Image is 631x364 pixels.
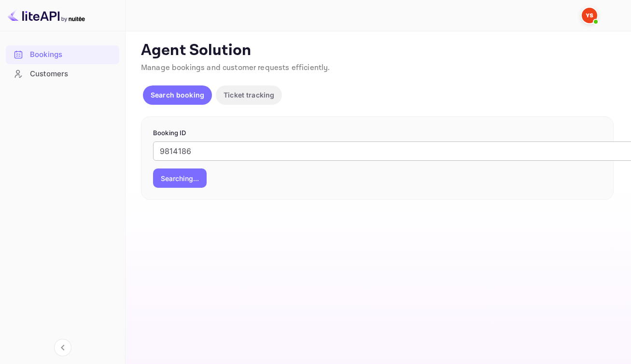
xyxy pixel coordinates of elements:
[151,90,204,100] p: Search booking
[8,8,85,23] img: LiteAPI logo
[6,45,119,64] div: Bookings
[6,65,119,84] div: Customers
[6,45,119,63] a: Bookings
[30,69,114,80] div: Customers
[30,49,114,60] div: Bookings
[153,168,207,188] button: Searching...
[224,90,274,100] p: Ticket tracking
[582,8,597,23] img: Yandex Support
[54,339,71,356] button: Collapse navigation
[141,63,330,73] span: Manage bookings and customer requests efficiently.
[6,65,119,83] a: Customers
[141,41,614,60] p: Agent Solution
[153,128,602,138] p: Booking ID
